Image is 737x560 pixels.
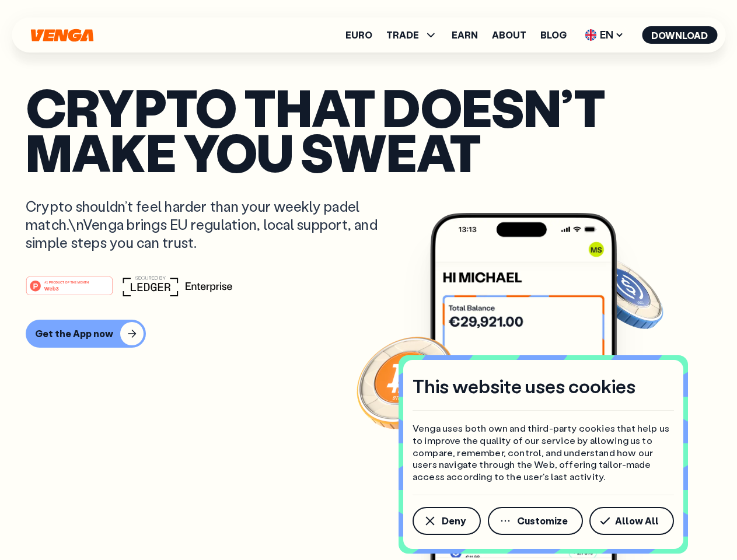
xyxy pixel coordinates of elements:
span: Customize [517,516,568,526]
img: flag-uk [585,29,596,41]
div: Get the App now [35,328,113,339]
button: Download [642,26,717,44]
p: Venga uses both own and third-party cookies that help us to improve the quality of our service by... [413,422,674,483]
svg: Home [29,29,95,42]
a: Get the App now [26,320,711,348]
a: Earn [452,30,478,40]
h4: This website uses cookies [413,374,635,398]
button: Allow All [589,507,674,535]
button: Get the App now [26,320,146,348]
a: About [492,30,526,40]
img: USDC coin [582,251,666,335]
span: TRADE [386,30,419,40]
tspan: Web3 [44,285,59,291]
button: Customize [488,507,583,535]
span: Deny [442,516,466,526]
button: Deny [413,507,481,535]
p: Crypto that doesn’t make you sweat [26,85,711,174]
span: EN [581,26,628,44]
span: Allow All [615,516,659,526]
p: Crypto shouldn’t feel harder than your weekly padel match.\nVenga brings EU regulation, local sup... [26,197,394,252]
tspan: #1 PRODUCT OF THE MONTH [44,280,89,283]
span: TRADE [386,28,438,42]
a: #1 PRODUCT OF THE MONTHWeb3 [26,283,113,298]
a: Blog [540,30,567,40]
img: Bitcoin [354,330,459,435]
a: Euro [345,30,372,40]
